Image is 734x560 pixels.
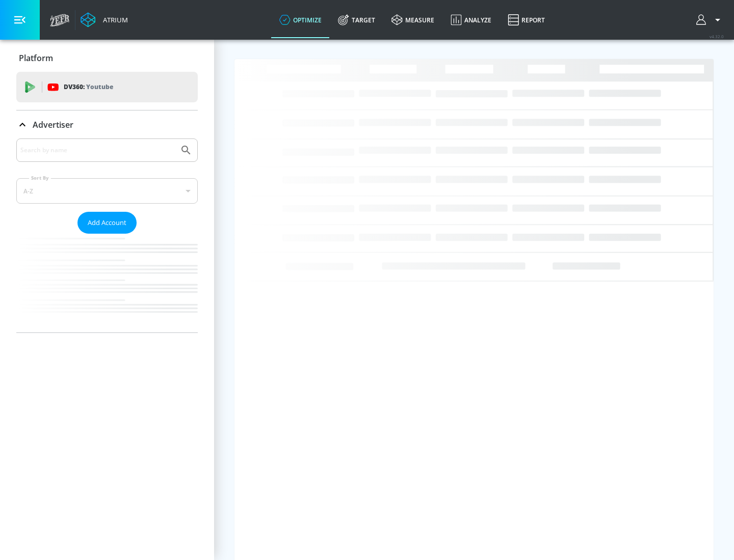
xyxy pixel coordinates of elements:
div: Platform [16,44,198,72]
a: optimize [271,2,330,38]
a: Analyze [442,2,500,38]
a: Target [330,2,383,38]
p: Platform [19,52,53,64]
a: Report [500,2,553,38]
p: DV360: [64,81,113,93]
a: Atrium [81,12,128,27]
label: Sort By [29,175,51,181]
div: Advertiser [16,138,198,332]
button: Add Account [77,212,137,234]
span: Add Account [88,217,126,229]
div: A-Z [16,178,198,204]
a: measure [383,2,442,38]
div: Advertiser [16,110,198,139]
input: Search by name [20,144,175,157]
div: Atrium [99,15,128,24]
span: v 4.32.0 [710,34,724,39]
div: DV360: Youtube [16,72,198,102]
nav: list of Advertiser [16,234,198,332]
p: Advertiser [33,119,73,130]
p: Youtube [86,81,113,92]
